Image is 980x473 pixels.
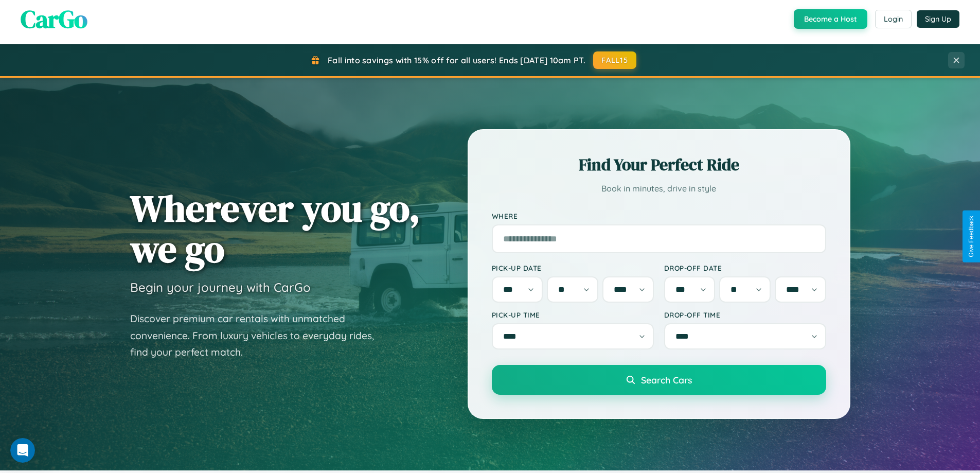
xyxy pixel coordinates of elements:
label: Where [492,212,826,220]
iframe: Intercom live chat [10,438,35,463]
span: Fall into savings with 15% off for all users! Ends [DATE] 10am PT. [328,55,585,65]
label: Pick-up Date [492,264,654,272]
label: Drop-off Time [664,310,826,319]
span: CarGo [21,2,87,36]
h1: Wherever you go, we go [130,188,420,269]
button: Sign Up [917,10,959,28]
span: Search Cars [641,374,692,386]
button: Become a Host [794,9,867,29]
label: Drop-off Date [664,264,826,272]
button: Search Cars [492,365,826,395]
label: Pick-up Time [492,310,654,319]
button: FALL15 [593,51,636,69]
div: Give Feedback [968,216,975,257]
h3: Begin your journey with CarGo [130,279,311,295]
p: Discover premium car rentals with unmatched convenience. From luxury vehicles to everyday rides, ... [130,310,387,361]
p: Book in minutes, drive in style [492,181,826,196]
button: Login [875,10,912,28]
h2: Find Your Perfect Ride [492,153,826,176]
